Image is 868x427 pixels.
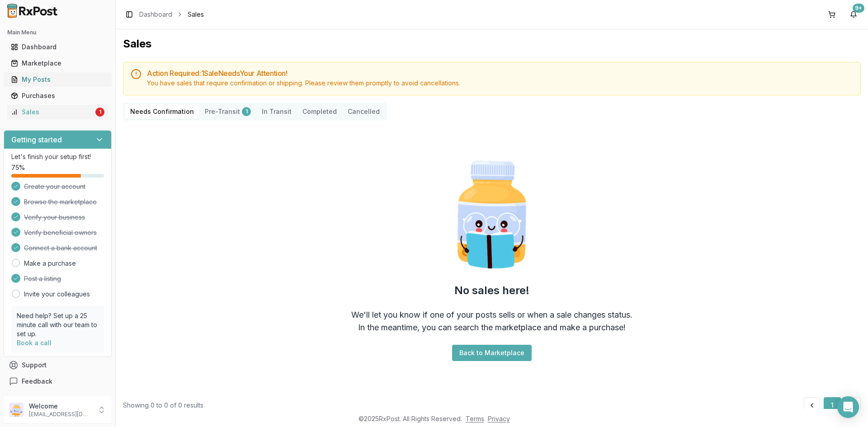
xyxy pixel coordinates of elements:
div: 1 [95,108,104,117]
div: Marketplace [11,59,104,68]
p: [EMAIL_ADDRESS][DOMAIN_NAME] [29,411,92,418]
img: RxPost Logo [4,4,61,18]
button: Cancelled [342,104,385,119]
button: Purchases [4,89,112,103]
button: Needs Confirmation [125,104,199,119]
button: Pre-Transit [199,104,256,119]
p: Let's finish your setup first! [11,152,104,161]
img: User avatar [9,403,24,417]
h5: Action Required: 1 Sale Need s Your Attention! [147,70,853,77]
a: Marketplace [7,55,108,71]
a: Make a purchase [24,259,76,268]
div: Showing 0 to 0 of 0 results [123,401,203,410]
div: In the meantime, you can search the marketplace and make a purchase! [358,321,626,334]
a: Privacy [488,415,510,422]
button: Sales1 [4,105,112,119]
a: Purchases [7,88,108,104]
button: 1 [824,397,841,413]
div: Purchases [11,91,104,100]
div: Dashboard [11,42,104,52]
span: Connect a bank account [24,244,97,253]
button: My Posts [4,72,112,87]
span: Verify your business [24,213,85,222]
button: Feedback [4,373,112,389]
button: Marketplace [4,56,112,70]
button: Support [4,357,112,373]
span: Sales [188,10,204,19]
div: You have sales that require confirmation or shipping. Please review them promptly to avoid cancel... [147,79,853,88]
div: Sales [11,108,94,117]
a: Terms [466,415,484,422]
h1: Sales [123,37,861,51]
button: Completed [297,104,342,119]
a: Sales1 [7,104,108,120]
div: We'll let you know if one of your posts sells or when a sale changes status. [351,309,632,321]
button: In Transit [256,104,297,119]
a: Invite your colleagues [24,290,90,299]
div: Open Intercom Messenger [837,396,859,418]
h3: Getting started [11,134,62,145]
p: Welcome [29,402,92,411]
a: Book a call [17,339,52,347]
a: Dashboard [139,10,172,19]
div: 9+ [853,4,864,13]
span: Create your account [24,182,85,191]
a: Dashboard [7,39,108,55]
a: My Posts [7,71,108,88]
button: Dashboard [4,40,112,54]
span: Feedback [22,377,52,386]
h2: Main Menu [7,29,108,36]
button: 9+ [846,7,861,22]
nav: breadcrumb [139,10,204,19]
button: Back to Marketplace [452,345,532,361]
span: Post a listing [24,274,61,283]
div: 1 [242,107,251,116]
span: Browse the marketplace [24,197,97,206]
div: My Posts [11,75,104,84]
span: 75 % [11,163,25,172]
h2: No sales here! [454,283,529,298]
span: Verify beneficial owners [24,228,97,237]
img: Smart Pill Bottle [434,157,550,272]
p: Need help? Set up a 25 minute call with our team to set up. [17,311,99,338]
